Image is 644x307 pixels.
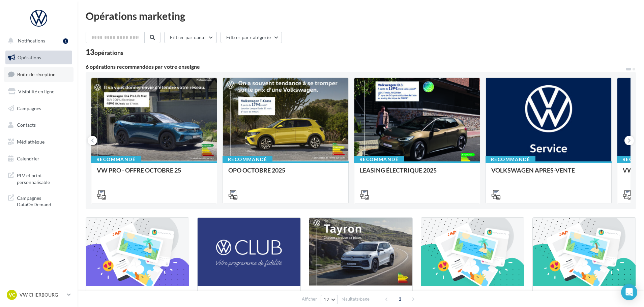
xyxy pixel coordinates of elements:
span: Visibilité en ligne [18,89,54,94]
div: 1 [63,38,68,44]
span: résultats/page [342,296,370,302]
div: Open Intercom Messenger [621,284,637,300]
div: Opérations marketing [86,11,636,21]
span: PLV et print personnalisable [17,171,69,185]
a: Campagnes [4,101,74,116]
a: PLV et print personnalisable [4,168,74,188]
span: Opérations [18,55,41,60]
a: Médiathèque [4,135,74,149]
a: VC VW CHERBOURG [5,288,72,301]
div: Recommandé [486,156,535,163]
span: 12 [324,297,329,302]
button: Filtrer par catégorie [221,32,282,43]
a: Calendrier [4,152,74,166]
div: VW PRO - OFFRE OCTOBRE 25 [97,167,211,180]
span: Contacts [17,122,36,128]
button: Filtrer par canal [164,32,217,43]
div: OPO OCTOBRE 2025 [228,167,343,180]
div: Recommandé [91,156,141,163]
span: Notifications [18,38,45,43]
a: Boîte de réception [4,67,74,82]
div: Recommandé [223,156,272,163]
div: LEASING ÉLECTRIQUE 2025 [360,167,474,180]
div: VOLKSWAGEN APRES-VENTE [491,167,606,180]
p: VW CHERBOURG [20,291,64,298]
a: Visibilité en ligne [4,85,74,99]
span: Campagnes [17,105,41,111]
div: opérations [94,50,123,56]
span: 1 [394,294,405,304]
div: Recommandé [354,156,404,163]
a: Campagnes DataOnDemand [4,191,74,211]
div: 13 [86,49,123,56]
div: 6 opérations recommandées par votre enseigne [86,64,625,69]
a: Opérations [4,51,74,65]
a: Contacts [4,118,74,132]
span: Afficher [302,296,317,302]
button: 12 [321,295,338,304]
span: Boîte de réception [17,71,56,77]
span: VC [9,291,15,298]
span: Médiathèque [17,139,45,145]
button: Notifications 1 [4,34,71,48]
span: Calendrier [17,156,39,161]
span: Campagnes DataOnDemand [17,193,69,208]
